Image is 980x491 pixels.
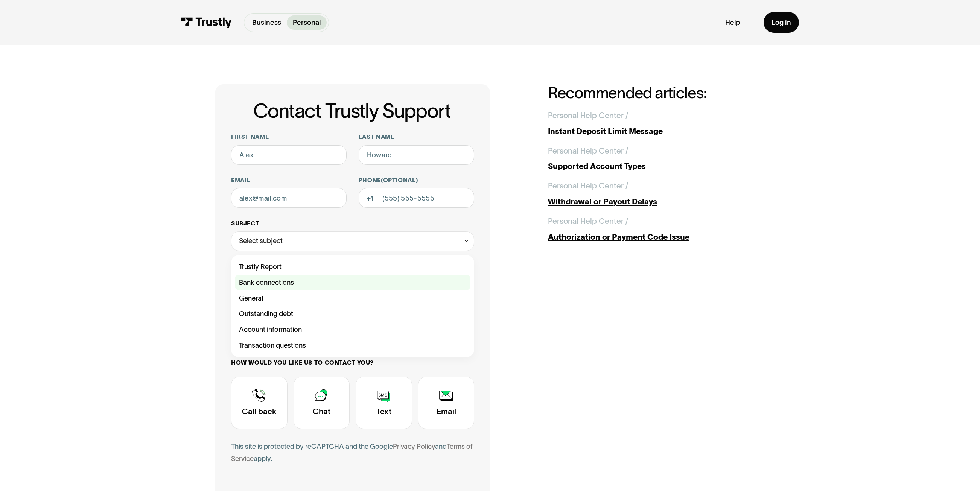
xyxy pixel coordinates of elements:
[548,109,628,121] div: Personal Help Center /
[239,308,293,319] span: Outstanding debt
[548,215,628,227] div: Personal Help Center /
[252,17,281,27] p: Business
[548,145,628,157] div: Personal Help Center /
[239,292,263,304] span: General
[359,145,475,165] input: Howard
[231,441,474,464] div: This site is protected by reCAPTCHA and the Google and apply.
[239,261,282,272] span: Trustly Report
[293,17,321,27] p: Personal
[764,12,799,33] a: Log in
[246,15,287,30] a: Business
[548,180,628,192] div: Personal Help Center /
[548,145,765,172] a: Personal Help Center /Supported Account Types
[239,277,294,288] span: Bank connections
[239,235,283,246] div: Select subject
[548,231,765,243] div: Authorization or Payment Code Issue
[359,176,475,184] label: Phone
[239,339,306,351] span: Transaction questions
[548,109,765,137] a: Personal Help Center /Instant Deposit Limit Message
[231,176,347,184] label: Email
[772,18,791,27] div: Log in
[239,324,302,335] span: Account information
[287,15,326,30] a: Personal
[231,133,347,141] label: First name
[230,100,474,122] h1: Contact Trustly Support
[725,18,740,27] a: Help
[548,215,765,243] a: Personal Help Center /Authorization or Payment Code Issue
[231,251,474,357] nav: Select subject
[231,231,474,251] div: Select subject
[548,196,765,207] div: Withdrawal or Payout Delays
[548,84,765,102] h2: Recommended articles:
[231,188,347,208] input: alex@mail.com
[548,180,765,207] a: Personal Help Center /Withdrawal or Payout Delays
[181,17,232,28] img: Trustly Logo
[359,133,475,141] label: Last name
[381,177,418,183] span: (Optional)
[548,125,765,137] div: Instant Deposit Limit Message
[393,442,435,450] a: Privacy Policy
[231,220,474,228] label: Subject
[231,442,473,462] a: Terms of Service
[359,188,475,208] input: (555) 555-5555
[548,160,765,172] div: Supported Account Types
[231,359,474,367] label: How would you like us to contact you?
[231,145,347,165] input: Alex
